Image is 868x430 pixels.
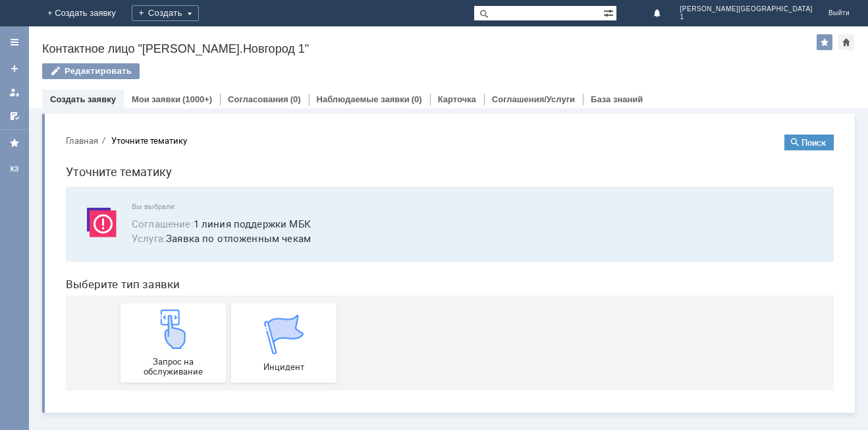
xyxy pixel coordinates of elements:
a: КЗ [4,159,25,180]
span: [PERSON_NAME][GEOGRAPHIC_DATA] [680,5,813,13]
button: Соглашение:1 линия поддержки МБК [76,92,256,107]
button: Главная [11,11,43,22]
div: Создать [132,5,199,21]
span: 1 [680,13,813,21]
span: Инцидент [180,238,277,248]
img: svg%3E [26,78,66,118]
img: get23c147a1b4124cbfa18e19f2abec5e8f [98,185,138,225]
span: Расширенный поиск [603,6,616,18]
a: Создать заявку [50,94,116,104]
span: Соглашение : [76,93,138,106]
div: КЗ [4,164,25,175]
a: Создать заявку [4,58,25,79]
a: Мои согласования [4,106,25,127]
a: Согласования [228,94,288,104]
a: Мои заявки [4,82,25,103]
a: Соглашения/Услуги [492,94,575,104]
a: Инцидент [176,179,281,259]
div: Сделать домашней страницей [838,34,854,50]
a: Мои заявки [132,94,180,104]
span: Услуга : [76,107,111,121]
div: Добавить в избранное [817,34,832,50]
div: Уточните тематику [56,12,132,22]
div: (0) [290,94,301,104]
button: Поиск [729,11,778,26]
span: Запрос на обслуживание [69,233,167,253]
a: База знаний [591,94,643,104]
header: Выберите тип заявки [11,154,778,167]
a: Наблюдаемые заявки [317,94,410,104]
div: (0) [412,94,422,104]
a: Запрос на обслуживание [65,179,171,259]
span: Вы выбрали: [76,78,763,87]
div: Контактное лицо "[PERSON_NAME].Новгород 1" [42,42,817,55]
span: Заявка по отложенным чекам [76,107,763,122]
img: get067d4ba7cf7247ad92597448b2db9300 [209,191,248,230]
div: (1000+) [182,94,212,104]
h1: Уточните тематику [11,38,778,57]
a: Карточка [438,94,476,104]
